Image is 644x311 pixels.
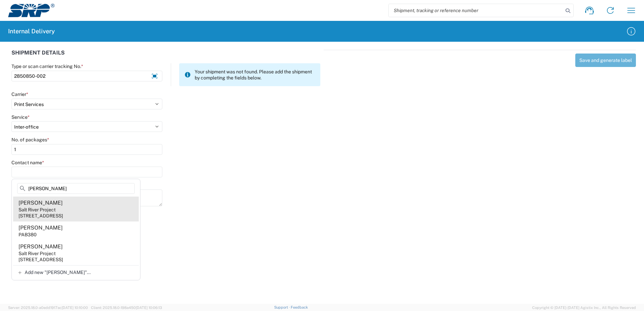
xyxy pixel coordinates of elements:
input: Shipment, tracking or reference number [389,4,563,17]
span: Your shipment was not found. Please add the shipment by completing the fields below. [195,69,315,81]
div: [PERSON_NAME] [19,243,63,250]
div: PAB380 [19,232,37,238]
span: [DATE] 10:06:13 [136,306,162,310]
label: Contact name [11,160,44,166]
span: [DATE] 10:10:00 [62,306,88,310]
div: Salt River Project [19,207,56,213]
img: srp [8,4,55,17]
div: [PERSON_NAME] [19,224,63,232]
h2: Internal Delivery [8,27,55,35]
div: [STREET_ADDRESS] [19,213,63,219]
div: [PERSON_NAME] [19,199,63,207]
label: Type or scan carrier tracking No. [11,63,83,69]
div: [STREET_ADDRESS] [19,256,63,263]
span: Client: 2025.18.0-198a450 [91,306,162,310]
label: Service [11,114,30,120]
label: Carrier [11,91,28,97]
div: Salt River Project [19,250,56,256]
span: Server: 2025.18.0-a0edd1917ac [8,306,88,310]
a: Support [274,305,291,309]
label: No. of packages [11,137,49,143]
span: Copyright © [DATE]-[DATE] Agistix Inc., All Rights Reserved [532,305,636,311]
span: Add new "[PERSON_NAME]"... [25,269,91,275]
div: SHIPMENT DETAILS [11,50,320,63]
a: Feedback [291,305,308,309]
